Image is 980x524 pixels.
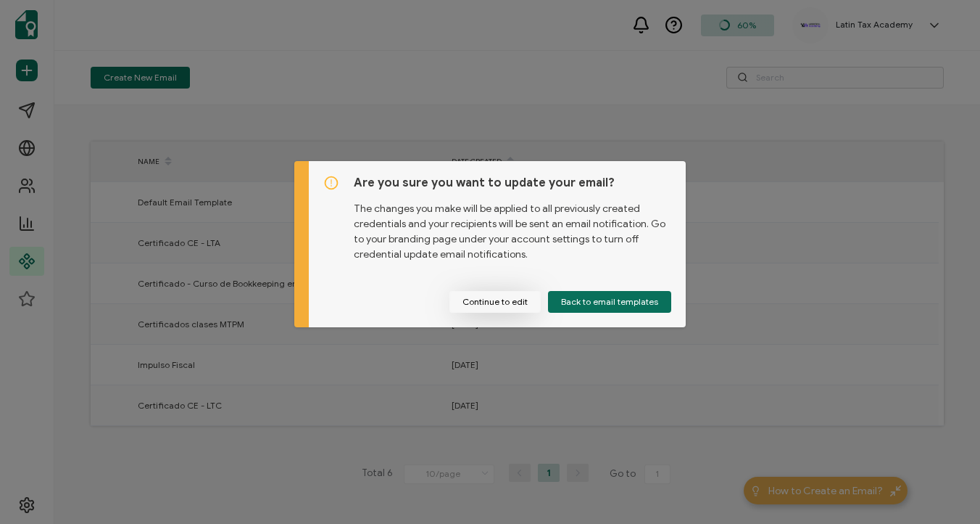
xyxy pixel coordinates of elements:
h5: Are you sure you want to update your email? [354,176,672,190]
iframe: Chat Widget [908,454,980,524]
p: The changes you make will be applied to all previously created credentials and your recipients wi... [354,190,672,262]
button: Continue to edit [449,291,541,313]
button: Back to email templates [548,291,671,313]
div: dialog [294,161,686,327]
span: Back to email templates [561,298,658,306]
